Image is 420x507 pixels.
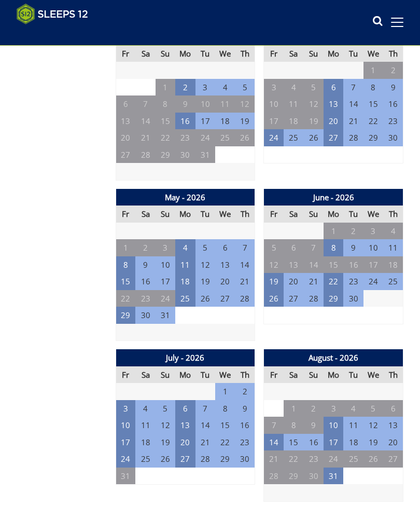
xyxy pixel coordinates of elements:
[135,257,155,274] td: 9
[116,113,135,130] td: 13
[264,434,284,451] td: 14
[383,257,403,274] td: 18
[284,451,303,468] td: 22
[383,223,403,240] td: 4
[363,401,383,418] td: 5
[343,46,363,63] th: Tu
[304,113,324,130] td: 19
[156,79,175,97] td: 1
[156,130,175,147] td: 22
[324,257,343,274] td: 15
[324,240,343,257] td: 8
[116,147,135,164] td: 27
[235,240,255,257] td: 7
[264,96,284,113] td: 10
[135,307,155,324] td: 30
[175,451,195,468] td: 27
[363,367,383,384] th: We
[343,367,363,384] th: Tu
[156,96,175,113] td: 8
[135,96,155,113] td: 7
[116,96,135,113] td: 6
[175,206,195,223] th: Mo
[363,257,383,274] td: 17
[156,291,175,308] td: 24
[215,113,235,130] td: 18
[284,434,303,451] td: 15
[343,434,363,451] td: 18
[116,367,135,384] th: Fr
[264,206,284,223] th: Fr
[116,240,135,257] td: 1
[235,291,255,308] td: 28
[116,451,135,468] td: 24
[383,206,403,223] th: Th
[215,367,235,384] th: We
[235,273,255,291] td: 21
[284,401,303,418] td: 1
[324,96,343,113] td: 13
[215,96,235,113] td: 11
[135,451,155,468] td: 25
[343,130,363,147] td: 28
[304,46,324,63] th: Su
[264,350,403,367] th: August - 2026
[304,273,324,291] td: 21
[363,130,383,147] td: 29
[264,113,284,130] td: 17
[116,46,135,63] th: Fr
[304,367,324,384] th: Su
[156,46,175,63] th: Su
[284,240,303,257] td: 6
[11,31,120,40] iframe: Customer reviews powered by Trustpilot
[304,451,324,468] td: 23
[383,417,403,434] td: 13
[324,434,343,451] td: 17
[116,307,135,324] td: 29
[304,130,324,147] td: 26
[156,401,175,418] td: 5
[195,130,215,147] td: 24
[324,417,343,434] td: 10
[264,79,284,97] td: 3
[343,417,363,434] td: 11
[343,451,363,468] td: 25
[116,468,135,485] td: 31
[135,273,155,291] td: 16
[363,273,383,291] td: 24
[17,4,88,25] img: Sleeps 12
[235,79,255,97] td: 5
[175,130,195,147] td: 23
[324,130,343,147] td: 27
[135,401,155,418] td: 4
[195,79,215,97] td: 3
[363,46,383,63] th: We
[175,257,195,274] td: 11
[135,434,155,451] td: 18
[284,130,303,147] td: 25
[235,401,255,418] td: 9
[264,417,284,434] td: 7
[175,46,195,63] th: Mo
[235,434,255,451] td: 23
[383,113,403,130] td: 23
[304,401,324,418] td: 2
[156,434,175,451] td: 19
[363,79,383,97] td: 8
[363,96,383,113] td: 15
[195,434,215,451] td: 21
[175,240,195,257] td: 4
[363,62,383,79] td: 1
[324,451,343,468] td: 24
[235,96,255,113] td: 12
[116,206,135,223] th: Fr
[324,206,343,223] th: Mo
[264,273,284,291] td: 19
[235,451,255,468] td: 30
[195,451,215,468] td: 28
[156,113,175,130] td: 15
[235,417,255,434] td: 16
[284,468,303,485] td: 29
[116,417,135,434] td: 10
[175,291,195,308] td: 25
